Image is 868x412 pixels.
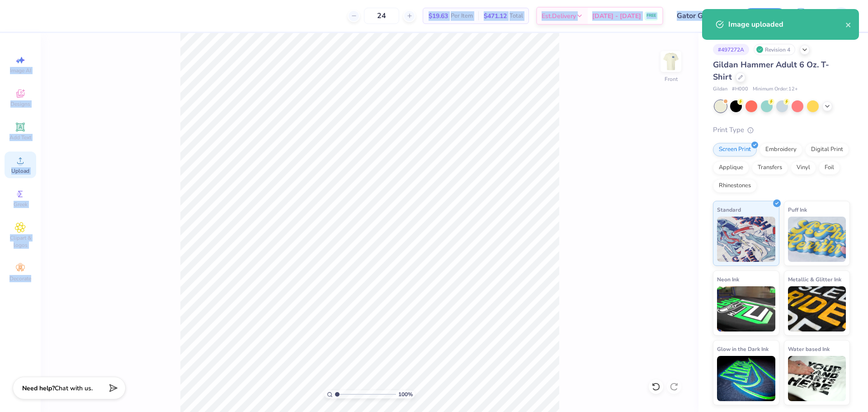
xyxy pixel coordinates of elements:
span: Per Item [451,11,473,21]
div: Vinyl [791,161,816,175]
img: Water based Ink [788,356,846,401]
span: $19.63 [429,11,448,21]
span: Total [509,11,523,21]
span: Standard [717,205,741,214]
img: Standard [717,217,775,262]
img: Puff Ink [788,217,846,262]
div: Foil [819,161,840,175]
span: $471.12 [484,11,507,21]
span: Minimum Order: 12 + [753,85,798,93]
img: Glow in the Dark Ink [717,356,775,401]
span: Add Text [9,134,31,141]
span: Upload [11,167,29,175]
span: [DATE] - [DATE] [592,11,641,21]
input: Untitled Design [670,7,736,25]
div: Image uploaded [728,19,845,30]
span: FREE [646,13,656,19]
span: Gildan [713,85,727,93]
div: Digital Print [805,143,849,156]
img: Front [662,52,680,71]
span: Decorate [9,275,31,282]
input: – – [364,8,399,24]
img: Metallic & Glitter Ink [788,286,846,331]
span: Glow in the Dark Ink [717,344,769,354]
span: Est. Delivery [542,11,576,21]
div: # 497272A [713,44,749,55]
div: Front [665,75,678,83]
img: Neon Ink [717,286,775,331]
span: Puff Ink [788,205,807,214]
span: Greek [14,201,28,208]
span: # H000 [732,85,748,93]
div: Revision 4 [754,44,795,55]
span: Gildan Hammer Adult 6 Oz. T-Shirt [713,59,829,82]
div: Rhinestones [713,179,757,193]
span: Designs [10,100,30,108]
span: Water based Ink [788,344,830,354]
div: Applique [713,161,749,175]
div: Print Type [713,125,850,135]
span: Image AI [10,67,31,74]
div: Screen Print [713,143,757,156]
span: Neon Ink [717,275,739,284]
button: close [845,19,852,30]
strong: Need help? [22,384,55,393]
div: Transfers [752,161,788,175]
div: Embroidery [759,143,802,156]
span: 100 % [398,390,413,398]
span: Metallic & Glitter Ink [788,275,841,284]
span: Chat with us. [55,384,93,393]
span: Clipart & logos [5,234,36,249]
